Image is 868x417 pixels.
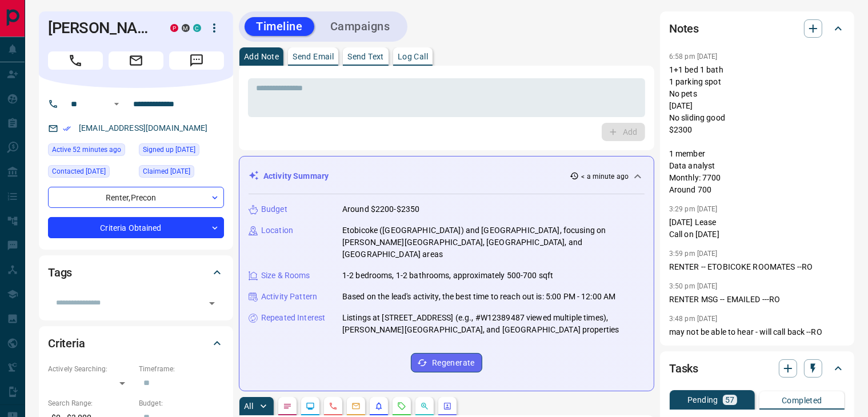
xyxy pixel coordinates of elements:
a: [EMAIL_ADDRESS][DOMAIN_NAME] [79,123,208,133]
svg: Lead Browsing Activity [306,402,315,411]
p: Budget [261,203,287,215]
div: Mon Aug 21 2023 [139,143,224,159]
h2: Notes [669,19,699,38]
p: 1+1 bed 1 bath 1 parking spot No pets [DATE] No sliding good $2300 1 member Data analyst Monthly:... [669,64,845,196]
svg: Emails [351,402,361,411]
svg: Agent Actions [443,402,452,411]
p: [DATE] Lease Call on [DATE] [669,216,845,240]
p: 3:48 pm [DATE] [669,315,718,323]
p: Completed [782,396,822,404]
div: Fri Sep 12 2025 [48,143,133,159]
p: RENTER MSG -- EMAILED ---RO [669,294,845,306]
svg: Requests [397,402,406,411]
div: Criteria Obtained [48,217,224,238]
p: Location [261,224,293,236]
p: Log Call [398,53,428,61]
svg: Email Verified [63,125,71,133]
p: 57 [725,396,735,404]
p: All [244,402,253,410]
p: 3:29 pm [DATE] [669,205,718,213]
button: Open [204,295,220,311]
div: Tasks [669,355,845,382]
p: 6:58 pm [DATE] [669,53,718,61]
span: Call [48,51,103,70]
h2: Tags [48,263,72,282]
p: Etobicoke ([GEOGRAPHIC_DATA]) and [GEOGRAPHIC_DATA], focusing on [PERSON_NAME][GEOGRAPHIC_DATA], ... [342,224,645,260]
p: Search Range: [48,398,133,408]
p: Activity Summary [263,170,329,182]
p: 1-2 bedrooms, 1-2 bathrooms, approximately 500-700 sqft [342,270,553,282]
span: Signed up [DATE] [143,144,195,155]
button: Open [110,97,123,111]
span: Email [109,51,163,70]
svg: Calls [329,402,338,411]
button: Regenerate [411,353,482,372]
div: mrloft.ca [182,24,190,32]
button: Timeline [245,17,314,36]
span: Claimed [DATE] [143,166,190,177]
div: Fri Jul 25 2025 [139,165,224,181]
p: Activity Pattern [261,291,317,303]
p: Pending [687,396,718,404]
p: Timeframe: [139,364,224,374]
div: Sat Sep 06 2025 [48,165,133,181]
p: Send Email [293,53,334,61]
svg: Notes [283,402,292,411]
p: 3:50 pm [DATE] [669,282,718,290]
span: Contacted [DATE] [52,166,106,177]
div: Tags [48,259,224,286]
span: Active 52 minutes ago [52,144,121,155]
p: 3:59 pm [DATE] [669,250,718,258]
p: may not be able to hear - will call back --RO [669,326,845,338]
p: Repeated Interest [261,312,325,324]
h2: Criteria [48,334,85,352]
div: condos.ca [193,24,201,32]
div: Notes [669,15,845,42]
div: Activity Summary< a minute ago [249,166,645,187]
p: Budget: [139,398,224,408]
p: RENTER -- ETOBICOKE ROOMATES --RO [669,261,845,273]
p: Size & Rooms [261,270,310,282]
h1: [PERSON_NAME] [48,19,153,37]
p: Send Text [347,53,384,61]
button: Campaigns [319,17,402,36]
p: Actively Searching: [48,364,133,374]
p: Add Note [244,53,279,61]
svg: Listing Alerts [374,402,383,411]
span: Message [169,51,224,70]
svg: Opportunities [420,402,429,411]
div: property.ca [170,24,178,32]
p: Based on the lead's activity, the best time to reach out is: 5:00 PM - 12:00 AM [342,291,615,303]
p: Listings at [STREET_ADDRESS] (e.g., #W12389487 viewed multiple times), [PERSON_NAME][GEOGRAPHIC_D... [342,312,645,336]
p: < a minute ago [581,171,629,182]
h2: Tasks [669,359,698,378]
p: Around $2200-$2350 [342,203,419,215]
div: Criteria [48,330,224,357]
div: Renter , Precon [48,187,224,208]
